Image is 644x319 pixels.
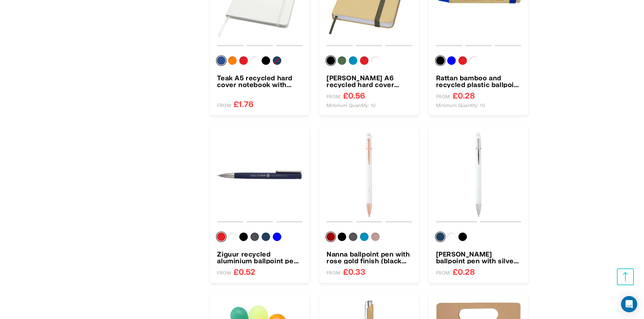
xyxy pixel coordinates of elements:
[360,233,368,241] div: Ocean blue
[251,233,259,241] div: Storm grey
[327,270,340,276] span: FROM
[436,233,445,241] div: Navy
[436,56,521,68] div: Colour
[228,56,237,65] div: Orange
[217,250,302,264] a: Ziguur recycled aluminium ballpoint pen (black ink)
[251,56,259,65] div: White
[327,233,335,241] div: Burgundy
[217,74,302,88] a: Teak A5 recycled hard cover notebook with lined pages
[343,267,365,276] span: £0.33
[217,233,302,244] div: Colour
[436,250,521,264] a: Kish ballpoint pen with silver finish (black ink)
[436,74,521,88] a: Rattan bamboo and recycled plastic ballpoint pen (black ink)
[327,233,412,244] div: Colour
[621,296,637,312] div: Open Intercom Messenger
[343,91,365,100] span: £0.56
[327,74,412,88] h3: [PERSON_NAME] A6 recycled hard cover notebook with plain pages
[447,56,456,65] div: Blue
[217,56,225,65] div: Royal blue
[453,91,475,100] span: £0.28
[458,56,467,65] div: Red
[217,233,225,241] div: Red
[273,56,281,65] div: Navy
[217,56,302,68] div: Colour
[262,233,270,241] div: Navy
[327,250,412,264] a: Nanna ballpoint pen with rose gold finish (black ink)
[327,102,376,108] span: Minimum quantity: 10
[217,132,302,217] img: Ziguur recycled aluminium ballpoint pen (black ink)
[273,233,281,241] div: Blue
[436,233,521,244] div: Colour
[436,56,445,65] div: Solid black
[327,74,412,88] a: Reed A6 recycled hard cover notebook with plain pages
[436,250,521,264] h3: [PERSON_NAME] ballpoint pen with silver finish (black ink)
[436,270,450,276] span: FROM
[262,56,270,65] div: Solid black
[349,233,357,241] div: Twilight Grey
[234,100,254,108] span: £1.76
[327,94,340,100] span: FROM
[436,94,450,100] span: FROM
[327,132,412,217] img: Nanna ballpoint pen with rose gold finish (black ink)
[458,233,467,241] div: Solid black
[217,270,231,276] span: FROM
[453,267,475,276] span: £0.28
[338,56,346,65] div: Forest green
[338,233,346,241] div: Solid black
[239,233,248,241] div: Solid black
[371,233,380,241] div: Dusty Pink
[436,102,485,108] span: Minimum quantity: 10
[470,56,478,65] div: White
[371,56,380,65] div: White
[436,132,521,217] img: Kish ballpoint pen with silver finish (black ink)
[217,102,231,108] span: FROM
[228,233,237,241] div: White
[447,233,456,241] div: White
[327,56,412,68] div: Colour
[234,267,255,276] span: £0.52
[327,56,335,65] div: Solid black
[360,56,368,65] div: Red
[349,56,357,65] div: Ocean blue
[239,56,248,65] div: Red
